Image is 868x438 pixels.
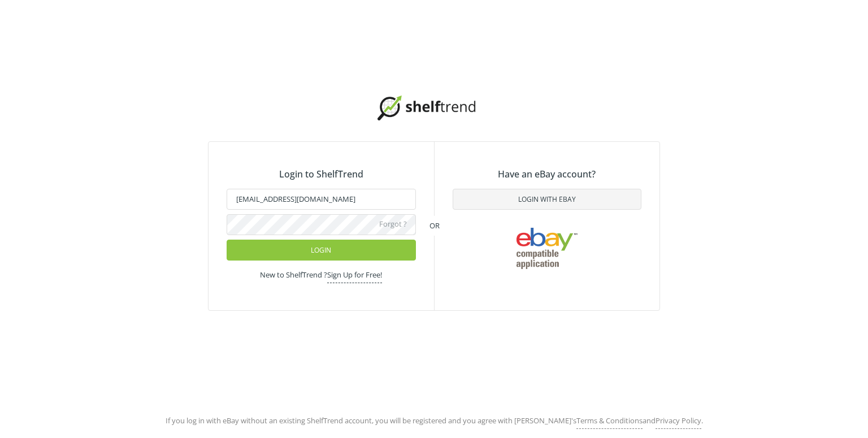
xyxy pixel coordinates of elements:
[425,216,444,236] div: OR
[377,96,491,120] img: logo
[227,189,416,210] input: Email address
[453,189,642,210] button: Login with Ebay
[507,219,587,278] img: ebay.png
[656,415,701,429] a: Privacy Policy
[576,415,643,429] a: Terms & Conditions
[236,270,407,283] div: New to ShelfTrend ?
[379,219,407,232] a: Forgot ?
[453,169,642,180] h3: Have an eBay account?
[327,270,382,283] a: Sign Up for Free!
[227,169,416,180] h3: Login to ShelfTrend
[9,415,859,429] div: If you log in with eBay without an existing ShelfTrend account, you will be registered and you ag...
[227,240,416,261] button: Login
